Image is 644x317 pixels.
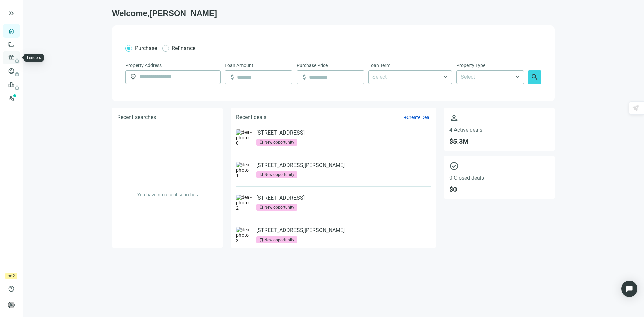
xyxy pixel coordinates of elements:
[449,175,549,181] span: 0 Closed deals
[7,9,15,17] button: keyboard_double_arrow_right
[449,161,549,171] span: check_circle
[404,115,407,120] span: +
[449,127,549,133] span: 4 Active deals
[449,185,549,193] span: $ 0
[256,227,345,234] a: [STREET_ADDRESS][PERSON_NAME]
[531,73,539,81] span: search
[621,281,637,297] div: Open Intercom Messenger
[8,302,15,308] span: person
[8,274,12,278] span: crown
[135,45,157,51] span: Purchase
[13,273,15,279] span: 2
[130,73,137,80] span: location_on
[264,236,294,243] div: New opportunity
[225,62,253,69] span: Loan Amount
[236,195,252,211] img: deal-photo-2
[125,62,162,69] span: Property Address
[117,113,156,121] h5: Recent searches
[236,113,266,121] h5: Recent deals
[259,237,264,242] span: bookmark
[297,62,328,69] span: Purchase Price
[259,205,264,210] span: bookmark
[264,139,294,146] div: New opportunity
[236,162,252,178] img: deal-photo-1
[528,70,541,84] button: search
[449,113,549,123] span: person
[264,171,294,178] div: New opportunity
[8,285,15,292] span: help
[404,114,431,120] button: +Create Deal
[236,129,252,146] img: deal-photo-0
[229,74,236,81] span: attach_money
[264,204,294,211] div: New opportunity
[259,140,264,145] span: bookmark
[407,115,430,120] span: Create Deal
[456,62,485,69] span: Property Type
[449,137,549,145] span: $ 5.3M
[301,74,308,81] span: attach_money
[256,195,305,201] a: [STREET_ADDRESS]
[137,192,198,197] span: You have no recent searches
[112,8,555,19] h1: Welcome, [PERSON_NAME]
[256,162,345,169] a: [STREET_ADDRESS][PERSON_NAME]
[172,45,195,51] span: Refinance
[259,172,264,177] span: bookmark
[256,129,305,136] a: [STREET_ADDRESS]
[368,62,390,69] span: Loan Term
[236,227,252,243] img: deal-photo-3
